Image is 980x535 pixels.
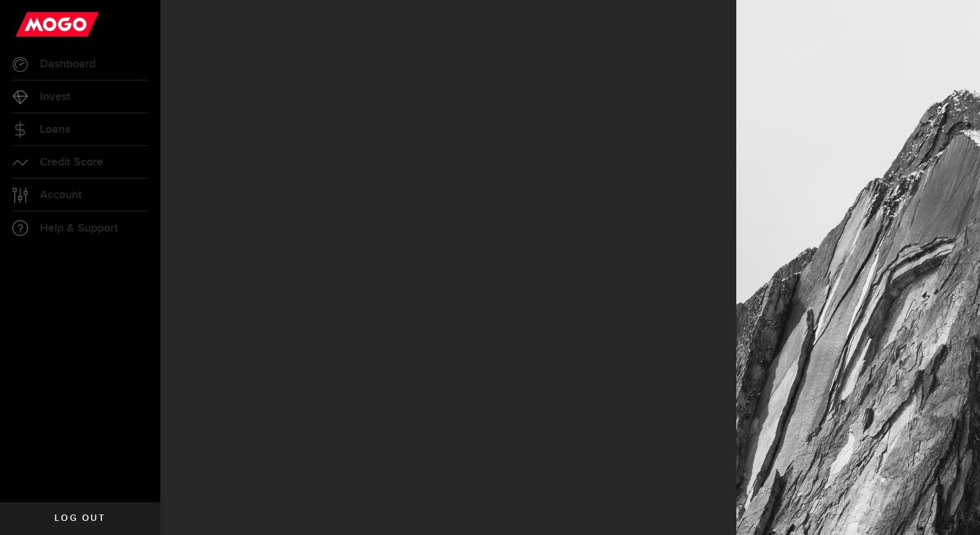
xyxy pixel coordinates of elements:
span: Log out [55,514,105,523]
span: Loans [40,124,70,135]
span: Account [40,189,82,201]
span: Dashboard [40,58,96,70]
span: Credit Score [40,157,103,168]
span: Invest [40,91,71,103]
span: Help & Support [40,223,118,234]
